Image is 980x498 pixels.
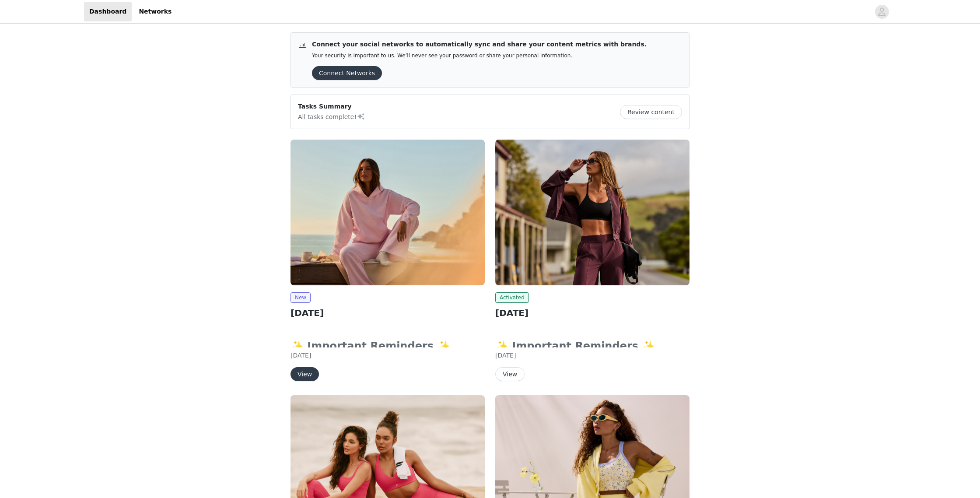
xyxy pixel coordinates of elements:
button: Connect Networks [312,66,382,80]
img: Fabletics [495,140,689,285]
button: View [290,367,319,381]
span: [DATE] [495,352,516,359]
div: avatar [878,5,886,19]
h2: [DATE] [495,306,689,319]
strong: ✨ Important Reminders ✨ [290,340,456,352]
p: Tasks Summary [298,102,365,111]
button: View [495,367,525,381]
span: Activated [495,292,529,303]
a: Networks [133,2,177,21]
p: All tasks complete! [298,111,365,122]
a: Dashboard [84,2,132,21]
p: Connect your social networks to automatically sync and share your content metrics with brands. [312,40,647,49]
button: Review content [620,105,682,119]
img: Fabletics [290,140,485,285]
span: New [290,292,311,303]
a: View [290,371,319,378]
strong: ✨ Important Reminders ✨ [495,340,661,352]
h2: [DATE] [290,306,485,319]
span: [DATE] [290,352,311,359]
p: Your security is important to us. We’ll never see your password or share your personal information. [312,53,647,59]
a: View [495,371,525,378]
